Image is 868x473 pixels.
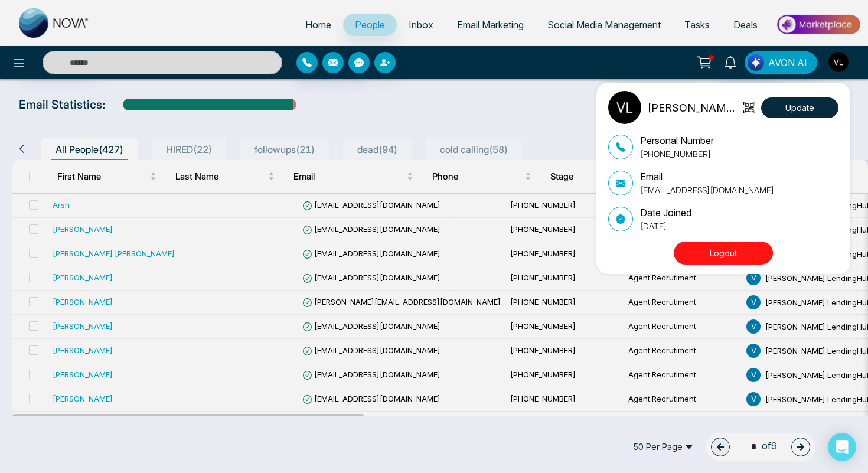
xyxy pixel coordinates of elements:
[640,220,691,232] p: [DATE]
[674,242,773,265] button: Logout
[647,100,740,116] p: [PERSON_NAME] LendingHub
[640,148,714,160] p: [PHONE_NUMBER]
[828,433,856,461] div: Open Intercom Messenger
[640,184,774,196] p: [EMAIL_ADDRESS][DOMAIN_NAME]
[640,205,691,220] p: Date Joined
[761,97,838,118] button: Update
[640,169,774,184] p: Email
[640,133,714,148] p: Personal Number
